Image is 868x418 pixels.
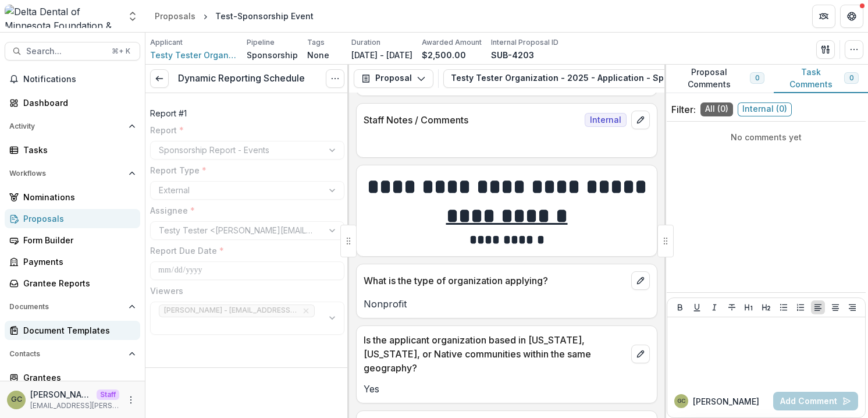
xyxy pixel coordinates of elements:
a: Proposals [150,8,200,24]
p: Staff Notes / Comments [364,113,580,127]
p: Sponsorship [247,49,298,61]
button: Options [326,69,344,88]
p: Duration [351,37,380,48]
button: Heading 2 [759,300,773,314]
img: Delta Dental of Minnesota Foundation & Community Giving logo [5,5,120,28]
a: Grantee Reports [5,274,140,293]
span: All ( 0 ) [700,102,733,116]
div: Payments [23,256,131,268]
label: Assignee [150,204,337,217]
div: Test-Sponsorship Event [215,10,314,22]
div: Grantee Reports [23,277,131,289]
p: Pipeline [247,37,275,48]
button: Task Comments [774,65,868,93]
p: Applicant [150,37,183,48]
button: Bullet List [777,300,791,314]
div: Tasks [23,144,131,156]
button: Open Documents [5,297,140,316]
button: Testy Tester Organization - 2025 - Application - Sponsorship [443,69,741,88]
a: Tasks [5,140,140,160]
button: Open entity switcher [124,5,141,28]
span: Internal ( 0 ) [738,102,792,116]
p: [PERSON_NAME] [30,388,92,401]
p: SUB-4203 [491,49,534,61]
div: Grantees [23,371,131,384]
span: 0 [755,74,759,82]
button: Underline [690,300,704,314]
button: Strike [725,300,739,314]
div: Nominations [23,191,131,203]
span: Internal [585,113,627,127]
p: [PERSON_NAME] [693,395,759,408]
button: Heading 1 [742,300,756,314]
button: Proposal [354,69,433,88]
button: Partners [812,5,835,28]
button: edit [631,345,650,363]
nav: breadcrumb [150,8,318,24]
div: Grace Chang [11,396,22,403]
p: Internal Proposal ID [491,37,558,48]
button: Align Left [811,300,825,314]
p: Filter: [671,102,696,116]
p: Staff [97,389,119,400]
button: Open Contacts [5,345,140,363]
p: Tags [307,37,325,48]
span: Notifications [23,75,136,84]
button: edit [631,111,650,129]
label: Report Type [150,164,337,176]
span: Contacts [9,350,124,358]
button: Get Help [840,5,863,28]
label: Report Due Date [150,245,337,257]
span: Activity [9,122,124,130]
a: Payments [5,252,140,271]
button: Notifications [5,70,140,88]
h3: Dynamic Reporting Schedule [178,73,305,84]
a: Form Builder [5,231,140,250]
p: What is the type of organization applying? [364,274,627,288]
p: Nonprofit [364,297,650,311]
button: Align Center [828,300,842,314]
a: Document Templates [5,321,140,340]
a: Nominations [5,187,140,207]
div: Proposals [23,212,131,225]
a: Grantees [5,368,140,387]
p: No comments yet [671,131,861,143]
div: Grace Chang [677,398,685,404]
div: Dashboard [23,97,131,109]
span: 0 [849,74,853,82]
span: Documents [9,303,124,311]
button: Open Workflows [5,164,140,183]
span: Workflows [9,169,124,178]
button: Open Activity [5,117,140,136]
p: Yes [364,382,650,396]
button: edit [631,271,650,290]
p: Report # 1 [150,107,187,119]
span: Search... [26,47,105,56]
button: More [124,393,138,407]
div: Proposals [155,10,195,22]
button: Bold [673,300,687,314]
a: Testy Tester Organization [150,49,237,61]
button: Align Right [845,300,859,314]
div: Form Builder [23,234,131,246]
p: [DATE] - [DATE] [351,49,412,61]
button: Add Comment [773,392,858,410]
p: Awarded Amount [422,37,482,48]
button: Search... [5,42,140,61]
p: None [307,49,329,61]
p: Is the applicant organization based in [US_STATE], [US_STATE], or Native communities within the s... [364,333,627,375]
label: Viewers [150,285,337,297]
p: [EMAIL_ADDRESS][PERSON_NAME][DOMAIN_NAME] [30,401,119,411]
a: Dashboard [5,93,140,112]
div: ⌘ + K [109,45,133,58]
button: Ordered List [794,300,807,314]
label: Report [150,124,337,136]
p: $2,500.00 [422,49,466,61]
a: Proposals [5,209,140,228]
div: Document Templates [23,324,131,336]
button: Proposal Comments [664,65,774,93]
button: Italicize [707,300,721,314]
